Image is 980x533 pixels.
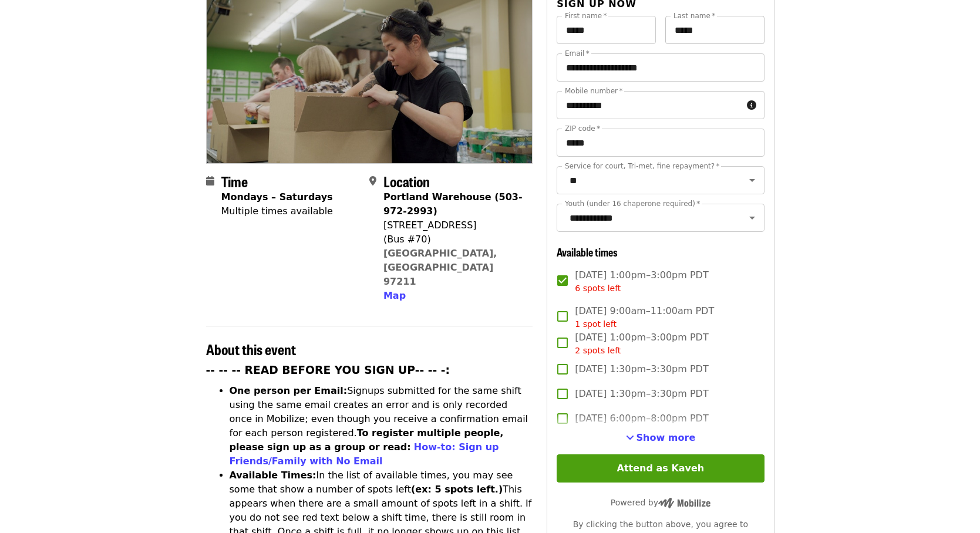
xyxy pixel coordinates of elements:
[575,304,714,330] span: [DATE] 9:00am–11:00am PDT
[383,289,406,303] button: Map
[230,384,533,468] li: Signups submitted for the same shift using the same email creates an error and is only recorded o...
[557,244,618,259] span: Available times
[665,16,765,44] input: Last name
[383,248,497,287] a: [GEOGRAPHIC_DATA], [GEOGRAPHIC_DATA] 97211
[673,12,715,19] label: Last name
[411,484,503,495] strong: (ex: 5 spots left.)
[611,498,710,507] span: Powered by
[230,385,348,396] strong: One person per Email:
[565,87,622,95] label: Mobile number
[221,191,333,203] strong: Mondays – Saturdays
[565,50,590,57] label: Email
[575,411,708,426] span: [DATE] 6:00pm–8:00pm PDT
[575,319,617,329] span: 1 spot left
[744,172,760,188] button: Open
[626,431,696,445] button: See more timeslots
[565,200,700,207] label: Youth (under 16 chaperone required)
[230,470,316,481] strong: Available Times:
[575,362,708,376] span: [DATE] 1:30pm–3:30pm PDT
[230,427,504,453] strong: To register multiple people, please sign up as a group or read:
[575,268,708,295] span: [DATE] 1:00pm–3:00pm PDT
[565,12,607,19] label: First name
[383,232,523,247] div: (Bus #70)
[383,191,523,217] strong: Portland Warehouse (503-972-2993)
[575,284,621,293] span: 6 spots left
[206,339,296,359] span: About this event
[575,346,621,355] span: 2 spots left
[575,330,708,357] span: [DATE] 1:00pm–3:00pm PDT
[383,290,406,301] span: Map
[744,210,760,226] button: Open
[383,171,430,191] span: Location
[658,498,710,508] img: Powered by Mobilize
[557,91,742,119] input: Mobile number
[557,16,656,44] input: First name
[206,176,214,187] i: calendar icon
[565,163,720,170] label: Service for court, Tri-met, fine repayment?
[637,432,696,443] span: Show more
[221,171,248,191] span: Time
[557,53,764,82] input: Email
[575,387,708,401] span: [DATE] 1:30pm–3:30pm PDT
[565,125,600,132] label: ZIP code
[383,218,523,232] div: [STREET_ADDRESS]
[557,454,764,483] button: Attend as Kaveh
[206,364,450,376] strong: -- -- -- READ BEFORE YOU SIGN UP-- -- -:
[557,129,764,157] input: ZIP code
[221,204,333,218] div: Multiple times available
[747,100,756,111] i: circle-info icon
[369,176,376,187] i: map-marker-alt icon
[230,441,499,467] a: How-to: Sign up Friends/Family with No Email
